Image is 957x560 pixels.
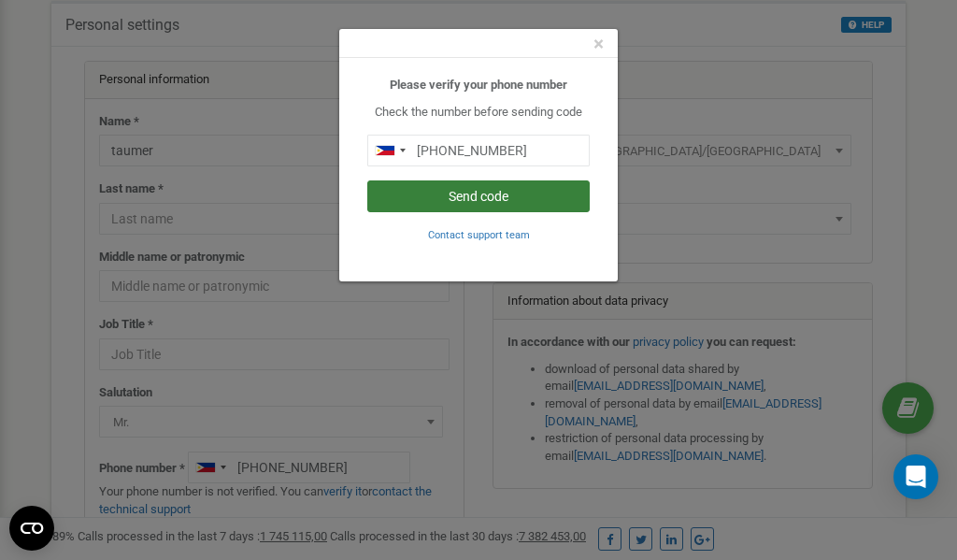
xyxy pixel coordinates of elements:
b: Please verify your phone number [390,78,567,92]
small: Contact support team [428,229,530,241]
span: × [593,33,604,55]
button: Open CMP widget [9,506,54,551]
input: 0905 123 4567 [367,135,590,166]
div: Telephone country code [368,136,411,165]
div: Open Intercom Messenger [893,454,938,499]
button: Send code [367,180,590,212]
a: Contact support team [428,227,530,241]
p: Check the number before sending code [367,104,590,122]
button: Close [593,35,604,54]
